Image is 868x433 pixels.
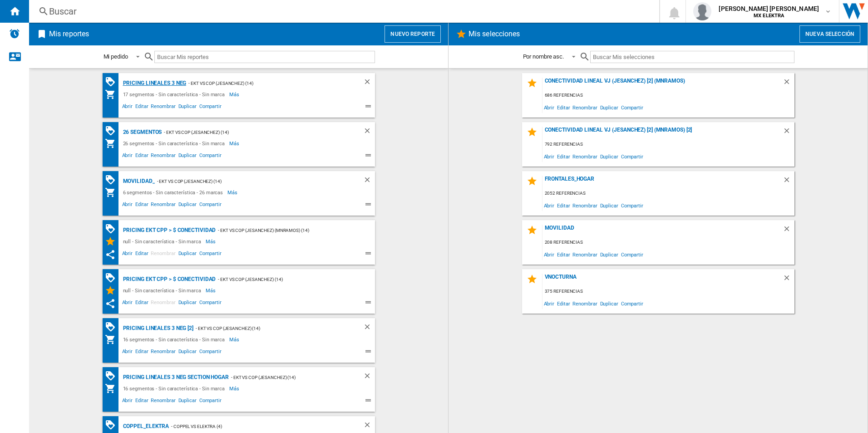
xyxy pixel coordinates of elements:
[149,347,177,358] span: Renombrar
[556,150,571,162] span: Editar
[121,372,229,383] div: Pricing lineales 3 neg SECTION HOGAR
[542,101,556,113] span: Abrir
[105,89,121,100] div: Mi colección
[105,223,121,235] div: Matriz de PROMOCIONES
[599,248,620,261] span: Duplicar
[719,4,819,13] span: [PERSON_NAME] [PERSON_NAME]
[363,372,375,383] div: Borrar
[363,421,375,432] div: Borrar
[177,102,198,113] span: Duplicar
[105,334,121,345] div: Mi colección
[121,323,193,334] div: Pricing lineales 3 neg [2]
[198,249,223,260] span: Compartir
[571,248,598,261] span: Renombrar
[149,396,177,407] span: Renombrar
[216,225,356,236] div: - EKT vs Cop (jesanchez) (mnramos) (14)
[542,139,794,150] div: 792 referencias
[571,101,598,113] span: Renombrar
[104,53,128,60] div: Mi pedido
[542,127,783,139] div: Conectividad Lineal vj (jesanchez) [2] (mnramos) [2]
[620,297,645,310] span: Compartir
[177,200,198,211] span: Duplicar
[542,188,794,199] div: 2052 referencias
[542,225,783,237] div: MOVILIDAD
[385,25,441,43] button: Nuevo reporte
[363,78,375,89] div: Borrar
[105,138,121,149] div: Mi colección
[134,151,149,162] span: Editar
[121,225,216,236] div: Pricing EKT CPP > $ Conectividad
[227,187,239,198] span: Más
[177,151,198,162] span: Duplicar
[169,421,345,432] div: - COPPEL VS ELEKTRA (4)
[193,323,345,334] div: - EKT vs Cop (jesanchez) (14)
[198,396,223,407] span: Compartir
[363,323,375,334] div: Borrar
[542,248,556,261] span: Abrir
[105,249,116,260] ng-md-icon: Este reporte se ha compartido contigo
[105,298,116,309] ng-md-icon: Este reporte se ha compartido contigo
[620,199,645,212] span: Compartir
[754,13,784,19] b: MX ELEKTRA
[229,334,241,345] span: Más
[620,248,645,261] span: Compartir
[599,199,620,212] span: Duplicar
[799,25,860,43] button: Nueva selección
[542,78,783,90] div: Conectividad Lineal vj (jesanchez) [2] (mnramos)
[542,150,556,162] span: Abrir
[571,199,598,212] span: Renombrar
[523,53,564,60] div: Por nombre asc.
[49,5,636,18] div: Buscar
[121,396,134,407] span: Abrir
[542,274,783,286] div: VNOCTURNA
[542,297,556,310] span: Abrir
[177,298,198,309] span: Duplicar
[783,176,794,188] div: Borrar
[149,200,177,211] span: Renombrar
[590,51,794,63] input: Buscar Mis selecciones
[105,321,121,333] div: Matriz de PROMOCIONES
[105,370,121,382] div: Matriz de PROMOCIONES
[363,176,375,187] div: Borrar
[134,249,149,260] span: Editar
[121,236,206,247] div: null - Sin característica - Sin marca
[599,297,620,310] span: Duplicar
[121,187,228,198] div: 6 segmentos - Sin característica - 26 marcas
[571,150,598,162] span: Renombrar
[363,127,375,138] div: Borrar
[216,274,356,285] div: - EKT vs Cop (jesanchez) (14)
[105,236,121,247] div: Mis Selecciones
[206,236,217,247] span: Más
[198,298,223,309] span: Compartir
[105,76,121,88] div: Matriz de PROMOCIONES
[542,176,783,188] div: FRONTALES_HOGAR
[121,176,155,187] div: MOVILIDAD_
[783,225,794,237] div: Borrar
[121,347,134,358] span: Abrir
[9,28,20,39] img: alerts-logo.svg
[134,200,149,211] span: Editar
[186,78,345,89] div: - EKT vs Cop (jesanchez) (14)
[105,272,121,284] div: Matriz de PROMOCIONES
[134,347,149,358] span: Editar
[542,286,794,297] div: 375 referencias
[198,347,223,358] span: Compartir
[198,151,223,162] span: Compartir
[121,383,230,394] div: 16 segmentos - Sin característica - Sin marca
[155,176,345,187] div: - EKT vs Cop (jesanchez) (14)
[121,78,187,89] div: Pricing lineales 3 neg
[229,372,345,383] div: - EKT vs Cop (jesanchez) (14)
[121,298,134,309] span: Abrir
[556,101,571,113] span: Editar
[542,199,556,212] span: Abrir
[198,200,223,211] span: Compartir
[556,248,571,261] span: Editar
[599,101,620,113] span: Duplicar
[556,199,571,212] span: Editar
[154,51,375,63] input: Buscar Mis reportes
[149,249,177,260] span: Renombrar
[620,150,645,162] span: Compartir
[162,127,345,138] div: - EKT vs Cop (jesanchez) (14)
[121,200,134,211] span: Abrir
[693,2,711,20] img: profile.jpg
